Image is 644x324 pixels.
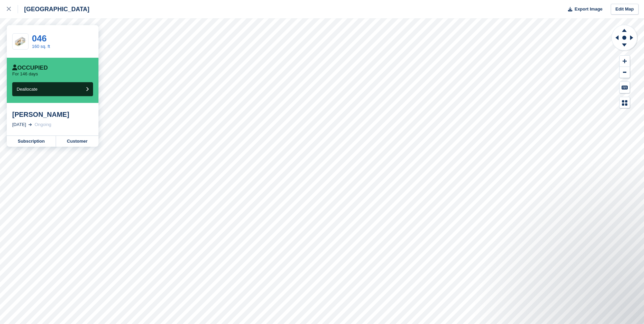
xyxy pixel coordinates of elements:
[12,82,93,96] button: Deallocate
[35,121,51,128] div: Ongoing
[12,71,38,77] p: For 146 days
[18,5,89,13] div: [GEOGRAPHIC_DATA]
[620,97,630,108] button: Map Legend
[620,56,630,67] button: Zoom In
[13,36,28,47] img: SCA-160sqft.jpg
[32,44,50,49] a: 160 sq. ft
[56,136,98,147] a: Customer
[29,123,32,126] img: arrow-right-light-icn-cde0832a797a2874e46488d9cf13f60e5c3a73dbe684e267c42b8395dfbc2abf.svg
[12,121,26,128] div: [DATE]
[574,6,602,13] span: Export Image
[32,33,47,43] a: 046
[7,136,56,147] a: Subscription
[620,67,630,78] button: Zoom Out
[564,4,603,15] button: Export Image
[12,65,48,71] div: Occupied
[17,87,37,92] span: Deallocate
[12,110,93,119] div: [PERSON_NAME]
[620,82,630,93] button: Keyboard Shortcuts
[611,4,639,15] a: Edit Map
